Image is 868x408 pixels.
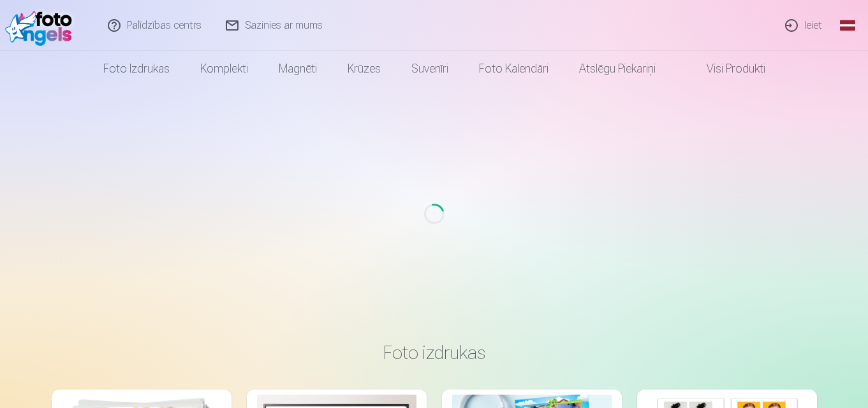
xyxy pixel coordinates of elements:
a: Suvenīri [396,51,464,87]
a: Krūzes [332,51,396,87]
a: Komplekti [185,51,263,87]
h3: Foto izdrukas [62,341,807,364]
img: /fa1 [5,5,78,46]
a: Foto kalendāri [464,51,564,87]
a: Magnēti [263,51,332,87]
a: Atslēgu piekariņi [564,51,671,87]
a: Foto izdrukas [88,51,185,87]
a: Visi produkti [671,51,781,87]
